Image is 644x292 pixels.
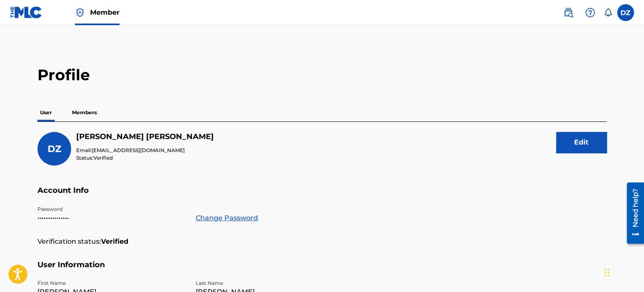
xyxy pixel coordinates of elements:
[69,104,99,121] p: Members
[556,132,607,153] button: Edit
[563,8,573,18] img: search
[196,213,258,223] a: Change Password
[37,260,607,280] h5: User Information
[560,4,577,21] a: Public Search
[48,143,61,155] span: DZ
[37,66,607,84] h2: Profile
[37,237,101,247] p: Verification status:
[617,4,634,21] div: User Menu
[101,237,128,247] strong: Verified
[604,8,612,17] div: Notifications
[93,155,113,161] span: Verified
[37,186,607,205] h5: Account Info
[37,104,54,121] p: User
[604,260,609,285] div: Drag
[37,279,186,287] p: First Name
[76,132,214,142] h5: David Zumsteg
[90,8,120,17] span: Member
[585,8,595,18] img: help
[582,4,599,21] div: Help
[92,147,185,153] span: [EMAIL_ADDRESS][DOMAIN_NAME]
[76,154,214,162] p: Status:
[196,279,344,287] p: Last Name
[37,213,186,223] p: •••••••••••••••
[10,6,43,18] img: MLC Logo
[76,147,214,154] p: Email:
[602,252,644,292] iframe: Chat Widget
[620,179,644,247] iframe: Resource Center
[75,8,85,18] img: Top Rightsholder
[37,205,186,213] p: Password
